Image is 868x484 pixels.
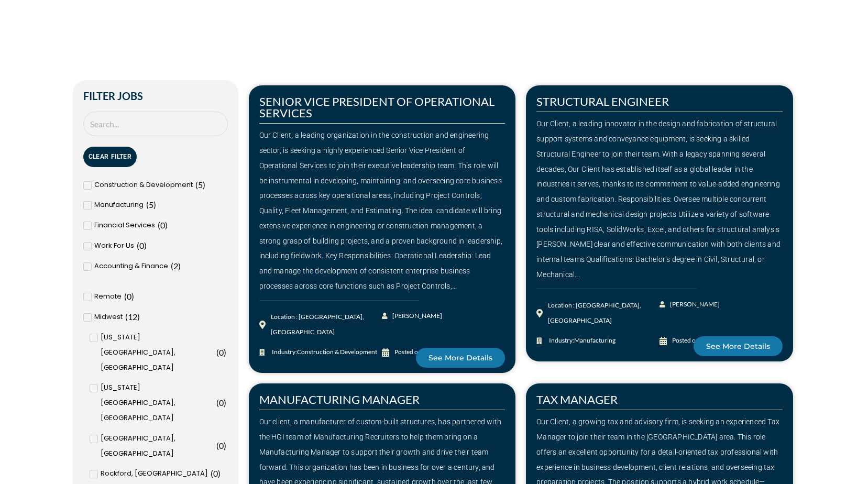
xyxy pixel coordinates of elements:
span: 2 [173,261,178,271]
a: See More Details [416,348,505,368]
div: Our Client, a leading organization in the construction and engineering sector, is seeking a highl... [259,128,506,294]
span: ) [224,347,226,357]
a: MANUFACTURING MANAGER [259,392,420,406]
span: [PERSON_NAME] [390,309,442,324]
span: [PERSON_NAME] [667,297,720,312]
span: ) [224,441,226,450]
span: Midwest [94,310,123,325]
span: Work For Us [94,238,134,254]
span: ) [203,180,205,190]
span: ) [137,312,140,322]
span: ( [171,261,173,271]
span: See More Details [428,354,492,361]
span: [US_STATE][GEOGRAPHIC_DATA], [GEOGRAPHIC_DATA] [101,380,214,425]
span: 5 [198,180,203,190]
span: ( [124,291,127,301]
span: 12 [128,312,137,322]
span: ( [146,200,149,210]
span: ) [224,398,226,408]
span: 0 [127,291,131,301]
span: Manufacturing [94,197,144,213]
h2: Filter Jobs [83,91,228,101]
span: ( [216,398,219,408]
span: Remote [94,289,122,304]
input: Search Job [83,112,228,136]
a: [PERSON_NAME] [382,309,443,324]
span: ) [218,468,221,478]
span: ( [216,347,219,357]
span: 0 [160,220,165,230]
span: ( [137,240,139,250]
span: ( [125,312,128,322]
span: ) [144,240,147,250]
span: ( [158,220,160,230]
span: See More Details [706,343,770,350]
div: Location : [GEOGRAPHIC_DATA], [GEOGRAPHIC_DATA] [548,298,660,328]
span: Construction & Development [94,178,193,193]
a: STRUCTURAL ENGINEER [536,94,669,108]
button: Clear Filter [83,147,137,167]
div: Our Client, a leading innovator in the design and fabrication of structural support systems and c... [536,116,783,282]
div: Location : [GEOGRAPHIC_DATA], [GEOGRAPHIC_DATA] [271,310,382,340]
span: 0 [219,441,224,450]
a: SENIOR VICE PRESIDENT OF OPERATIONAL SERVICES [259,94,495,120]
span: [GEOGRAPHIC_DATA], [GEOGRAPHIC_DATA] [101,431,214,461]
span: [US_STATE][GEOGRAPHIC_DATA], [GEOGRAPHIC_DATA] [101,330,214,375]
a: [PERSON_NAME] [660,297,721,312]
span: ( [216,441,219,450]
span: ) [178,261,181,271]
span: 0 [139,240,144,250]
a: See More Details [694,336,783,356]
span: Accounting & Finance [94,259,168,274]
span: ) [131,291,134,301]
span: ) [153,200,156,210]
span: 0 [219,347,224,357]
a: TAX MANAGER [536,392,618,406]
span: ( [195,180,198,190]
span: 0 [213,468,218,478]
span: 0 [219,398,224,408]
span: 5 [149,200,153,210]
span: ( [211,468,213,478]
span: ) [165,220,168,230]
span: Financial Services [94,218,155,233]
span: Rockford, [GEOGRAPHIC_DATA] [101,466,208,481]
